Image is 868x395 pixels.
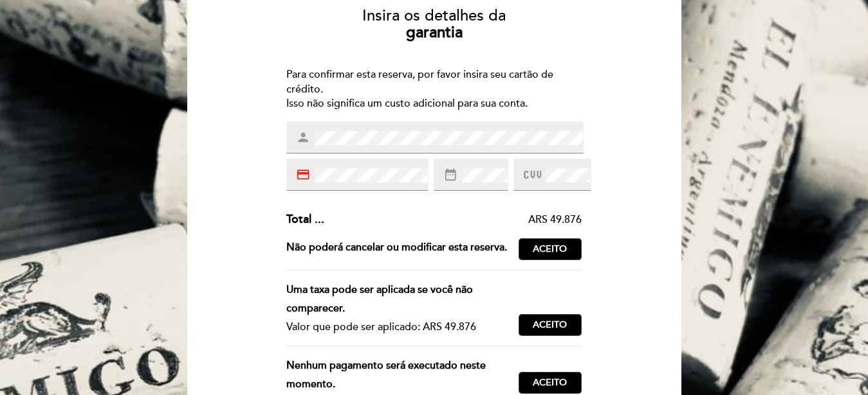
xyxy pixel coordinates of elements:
div: ARS 49.876 [324,213,582,227]
button: Aceito [519,238,582,260]
span: Aceito [533,243,567,256]
div: Nenhum pagamento será executado neste momento. [286,356,519,394]
span: Insira os detalhes da [362,6,506,25]
button: Aceito [519,314,582,336]
div: Não poderá cancelar ou modificar esta reserva. [286,238,519,260]
span: Aceito [533,319,567,332]
span: Aceito [533,376,567,390]
div: Valor que pode ser aplicado: ARS 49.876 [286,318,508,337]
i: person [296,130,310,145]
i: credit_card [296,168,310,182]
span: Total ... [286,212,324,226]
div: Para confirmar esta reserva, por favor insira seu cartão de crédito. Isso não significa um custo ... [286,67,582,112]
b: garantia [406,23,463,42]
button: Aceito [519,372,582,394]
i: date_range [443,168,457,182]
div: Uma taxa pode ser aplicada se você não comparecer. [286,281,508,318]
